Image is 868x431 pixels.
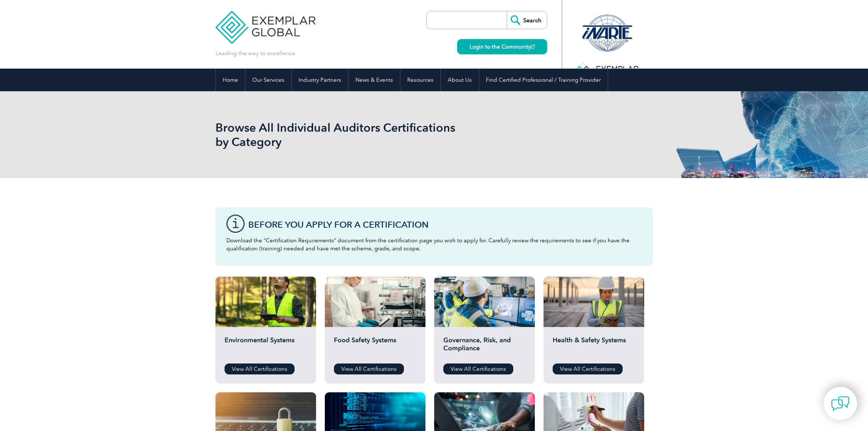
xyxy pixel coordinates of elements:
a: Industry Partners [292,69,348,91]
a: News & Events [349,69,400,91]
h1: Browse All Individual Auditors Certifications by Category [215,120,495,149]
img: open_square.png [531,45,535,49]
p: Download the “Certification Requirements” document from the certification page you wish to apply ... [226,236,642,253]
h2: Food Safety Systems [334,336,416,358]
h2: Environmental Systems [225,336,307,358]
input: Search [507,11,547,29]
h2: Health & Safety Systems [553,336,635,358]
a: Resources [400,69,440,91]
a: View All Certifications [443,363,513,374]
a: View All Certifications [553,363,623,374]
a: Login to the Community [457,39,547,54]
h2: Governance, Risk, and Compliance [443,336,526,358]
a: About Us [441,69,479,91]
img: contact-chat.png [831,395,849,413]
a: Home [216,69,245,91]
h3: Before You Apply For a Certification [248,220,642,229]
a: Our Services [245,69,291,91]
p: Leading the way to excellence [215,49,295,57]
a: View All Certifications [225,363,295,374]
a: Find Certified Professional / Training Provider [479,69,608,91]
a: View All Certifications [334,363,404,374]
